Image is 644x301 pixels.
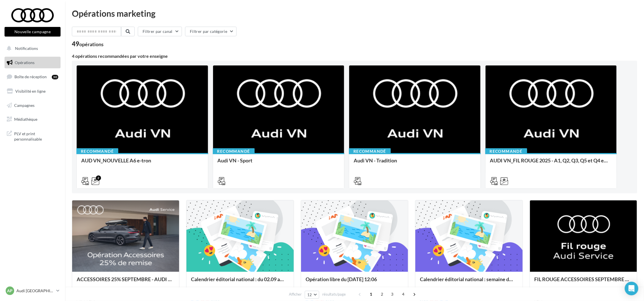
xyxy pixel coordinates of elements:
span: 2 [378,290,387,299]
div: Audi VN - Sport [218,158,340,169]
a: PLV et print personnalisable [3,128,62,144]
span: Boîte de réception [14,74,47,79]
a: Opérations [3,57,62,69]
div: Recommandé [76,148,118,154]
span: PLV et print personnalisable [14,130,58,142]
a: Boîte de réception30 [3,71,62,83]
a: Visibilité en ligne [3,85,62,97]
div: Open Intercom Messenger [625,282,638,295]
div: 30 [52,75,58,79]
button: 12 [305,291,319,299]
span: Campagnes [14,103,35,107]
div: Recommandé [485,148,527,154]
span: Afficher [289,292,302,297]
button: Notifications [3,43,59,54]
span: Médiathèque [14,117,37,122]
div: AUD VN_NOUVELLE A6 e-tron [81,158,203,169]
a: Campagnes [3,99,62,111]
button: Nouvelle campagne [5,27,61,37]
a: Médiathèque [3,113,62,125]
div: 4 opérations recommandées par votre enseigne [72,54,637,58]
span: résultats/page [322,292,346,297]
p: Audi [GEOGRAPHIC_DATA] 16 [16,288,54,294]
div: 2 [96,175,101,181]
div: Audi VN - Tradition [354,158,476,169]
div: opérations [79,42,104,47]
span: Visibilité en ligne [15,89,46,94]
span: 12 [307,292,312,297]
div: Recommandé [349,148,391,154]
span: Notifications [15,46,38,51]
div: AUDI VN_FIL ROUGE 2025 - A1, Q2, Q3, Q5 et Q4 e-tron [490,158,612,169]
span: 1 [367,290,376,299]
div: 49 [72,41,104,47]
div: FIL ROUGE ACCESSOIRES SEPTEMBRE - AUDI SERVICE [534,276,632,288]
button: Filtrer par canal [138,27,182,36]
div: Calendrier éditorial national : du 02.09 au 03.09 [191,276,289,288]
a: AP Audi [GEOGRAPHIC_DATA] 16 [5,285,61,296]
button: Filtrer par catégorie [185,27,237,36]
div: Calendrier éditorial national : semaine du 25.08 au 31.08 [420,276,518,288]
span: 3 [388,290,397,299]
span: AP [7,288,13,294]
div: Recommandé [213,148,255,154]
div: Opération libre du [DATE] 12:06 [306,276,403,288]
span: 4 [399,290,408,299]
span: Opérations [15,60,35,65]
div: Opérations marketing [72,9,637,18]
div: ACCESSOIRES 25% SEPTEMBRE - AUDI SERVICE [77,276,175,288]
